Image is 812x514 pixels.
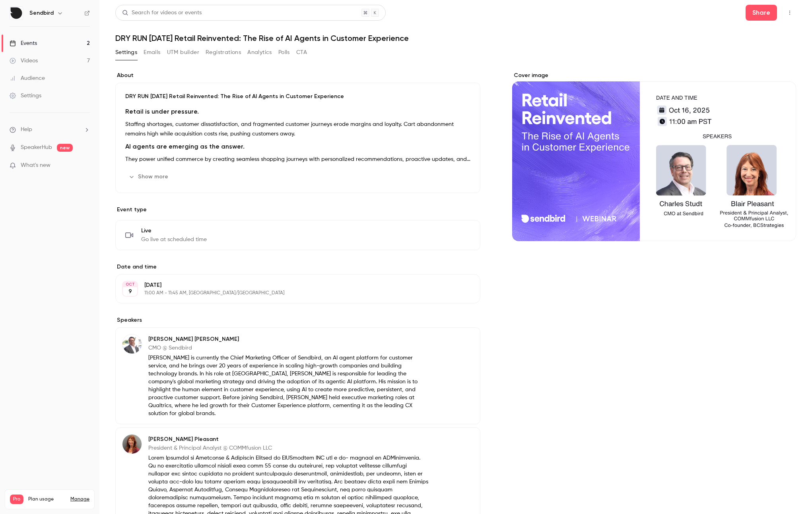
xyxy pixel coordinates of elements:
[148,435,429,443] p: [PERSON_NAME] Pleasant
[141,236,207,243] span: Go live at scheduled time
[115,263,480,271] label: Date and time
[125,93,470,100] p: DRY RUN [DATE] Retail Reinvented: The Rise of AI Agents in Customer Experience
[278,46,290,59] button: Polls
[512,71,796,241] section: Cover image
[123,282,137,287] div: OCT
[144,281,438,289] p: [DATE]
[57,144,73,152] span: new
[21,143,52,152] a: SpeakerHub
[115,206,480,214] p: Event type
[115,316,480,324] label: Speakers
[148,354,429,417] p: [PERSON_NAME] is currently the Chief Marketing Officer of Sendbird, an AI agent platform for cust...
[70,496,89,502] a: Manage
[115,46,137,59] button: Settings
[125,142,470,151] h2: AI agents are emerging as the answer.
[122,334,142,354] img: Charles Studt
[247,46,272,59] button: Analytics
[122,9,202,17] div: Search for videos or events
[512,71,796,79] label: Cover image
[125,170,173,183] button: Show more
[167,46,199,59] button: UTM builder
[141,227,207,235] span: Live
[10,92,41,100] div: Settings
[10,39,37,47] div: Events
[10,7,23,19] img: Sendbird
[144,290,438,296] p: 11:00 AM - 11:45 AM, [GEOGRAPHIC_DATA]/[GEOGRAPHIC_DATA]
[125,155,470,164] p: They power unified commerce by creating seamless shopping journeys with personalized recommendati...
[115,33,796,43] h1: DRY RUN [DATE] Retail Reinvented: The Rise of AI Agents in Customer Experience
[206,46,241,59] button: Registrations
[28,496,66,502] span: Plan usage
[115,71,480,79] label: About
[128,288,132,296] p: 9
[10,74,45,82] div: Audience
[21,161,51,170] span: What's new
[29,9,54,17] h6: Sendbird
[10,126,90,134] li: help-dropdown-opener
[148,344,429,352] p: CMO @ Sendbird
[80,162,90,169] iframe: Noticeable Trigger
[10,495,23,504] span: Pro
[115,327,480,424] div: Charles Studt[PERSON_NAME] [PERSON_NAME]CMO @ Sendbird[PERSON_NAME] is currently the Chief Market...
[746,5,777,21] button: Share
[148,444,429,452] p: President & Principal Analyst @ COMMfusion LLC
[125,120,470,139] p: Staffing shortages, customer dissatisfaction, and fragmented customer journeys erode margins and ...
[296,46,307,59] button: CTA
[10,57,38,65] div: Videos
[122,435,142,454] img: Blair Pleasant
[125,107,470,116] h2: Retail is under pressure.
[144,46,160,59] button: Emails
[21,126,32,134] span: Help
[148,335,429,343] p: [PERSON_NAME] [PERSON_NAME]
